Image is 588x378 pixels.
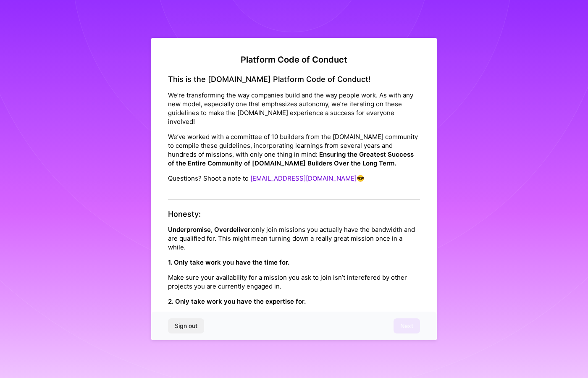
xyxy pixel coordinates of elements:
[168,75,420,84] h4: This is the [DOMAIN_NAME] Platform Code of Conduct!
[175,322,197,330] span: Sign out
[168,273,420,291] p: Make sure your availability for a mission you ask to join isn’t interefered by other projects you...
[168,91,420,126] p: We’re transforming the way companies build and the way people work. As with any new model, especi...
[168,258,289,266] strong: 1. Only take work you have the time for.
[168,132,420,168] p: We’ve worked with a committee of 10 builders from the [DOMAIN_NAME] community to compile these gu...
[168,225,420,252] p: only join missions you actually have the bandwidth and are qualified for. This might mean turning...
[168,226,252,234] strong: Underpromise, Overdeliver:
[168,174,420,183] p: Questions? Shoot a note to 😎
[168,55,420,65] h2: Platform Code of Conduct
[168,150,414,167] strong: Ensuring the Greatest Success of the Entire Community of [DOMAIN_NAME] Builders Over the Long Term.
[168,210,420,219] h4: Honesty:
[250,174,357,182] a: [EMAIL_ADDRESS][DOMAIN_NAME]
[168,318,204,333] button: Sign out
[168,297,306,305] strong: 2. Only take work you have the expertise for.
